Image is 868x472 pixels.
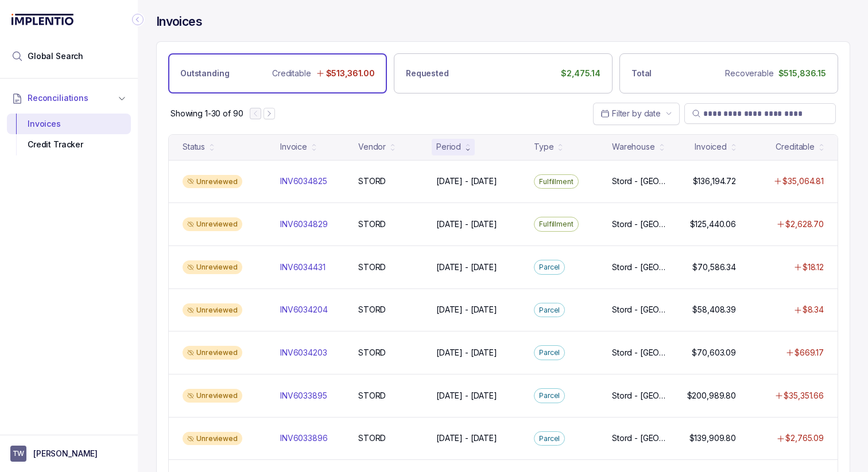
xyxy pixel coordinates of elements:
[778,68,826,79] p: $515,836.15
[280,304,328,315] p: INV6034204
[436,347,497,358] p: [DATE] - [DATE]
[795,347,824,358] p: $669.17
[539,305,560,316] p: Parcel
[612,141,655,153] div: Warehouse
[183,141,205,153] div: Status
[280,347,327,358] p: INV6034203
[539,347,560,358] p: Parcel
[358,175,386,187] p: STORD
[436,390,497,401] p: [DATE] - [DATE]
[612,304,667,315] p: Stord - [GEOGRAPHIC_DATA]
[33,448,98,459] p: [PERSON_NAME]
[280,432,328,444] p: INV6033896
[612,262,667,273] p: Stord - [GEOGRAPHIC_DATA]
[693,175,736,187] p: $136,194.72
[436,262,497,273] p: [DATE] - [DATE]
[326,68,375,79] p: $513,361.00
[612,175,667,187] p: Stord - [GEOGRAPHIC_DATA]
[131,13,145,26] div: Collapse Icon
[183,432,242,446] div: Unreviewed
[687,390,736,401] p: $200,989.80
[692,262,736,273] p: $70,586.34
[689,432,736,444] p: $139,909.80
[16,134,122,155] div: Credit Tracker
[183,389,242,403] div: Unreviewed
[539,219,573,230] p: Fulfillment
[534,141,553,153] div: Type
[539,176,573,188] p: Fulfillment
[631,68,652,79] p: Total
[358,304,386,315] p: STORD
[10,446,127,462] button: User initials[PERSON_NAME]
[280,141,307,153] div: Invoice
[612,432,667,444] p: Stord - [GEOGRAPHIC_DATA]
[690,219,736,230] p: $125,440.06
[436,432,497,444] p: [DATE] - [DATE]
[406,68,449,79] p: Requested
[612,219,667,230] p: Stord - [GEOGRAPHIC_DATA]
[612,347,667,358] p: Stord - [GEOGRAPHIC_DATA]
[695,141,727,153] div: Invoiced
[593,103,680,124] button: Date Range Picker
[156,14,202,30] h4: Invoices
[539,262,560,273] p: Parcel
[263,108,275,119] button: Next Page
[358,262,386,273] p: STORD
[358,219,386,230] p: STORD
[28,50,83,62] span: Global Search
[436,175,497,187] p: [DATE] - [DATE]
[803,262,824,273] p: $18.12
[539,433,560,444] p: Parcel
[183,260,242,274] div: Unreviewed
[782,175,824,187] p: $35,064.81
[7,111,131,158] div: Reconciliations
[776,141,815,153] div: Creditable
[436,304,497,315] p: [DATE] - [DATE]
[170,108,243,119] p: Showing 1-30 of 90
[280,390,327,401] p: INV6033895
[612,390,667,401] p: Stord - [GEOGRAPHIC_DATA]
[280,175,327,187] p: INV6034825
[10,446,26,462] span: User initials
[803,304,824,315] p: $8.34
[600,108,661,119] search: Date Range Picker
[16,114,122,134] div: Invoices
[784,390,824,401] p: $35,351.66
[183,346,242,360] div: Unreviewed
[561,68,600,79] p: $2,475.14
[183,217,242,231] div: Unreviewed
[183,303,242,317] div: Unreviewed
[436,141,461,153] div: Period
[28,92,88,104] span: Reconciliations
[692,304,736,315] p: $58,408.39
[785,432,824,444] p: $2,765.09
[785,219,824,230] p: $2,628.70
[358,347,386,358] p: STORD
[183,175,242,189] div: Unreviewed
[7,85,131,111] button: Reconciliations
[358,390,386,401] p: STORD
[358,141,386,153] div: Vendor
[692,347,736,358] p: $70,603.09
[612,108,661,118] span: Filter by date
[725,68,773,79] p: Recoverable
[539,390,560,401] p: Parcel
[280,219,328,230] p: INV6034829
[170,108,243,119] div: Remaining page entries
[280,262,325,273] p: INV6034431
[436,219,497,230] p: [DATE] - [DATE]
[272,68,311,79] p: Creditable
[180,68,229,79] p: Outstanding
[358,432,386,444] p: STORD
